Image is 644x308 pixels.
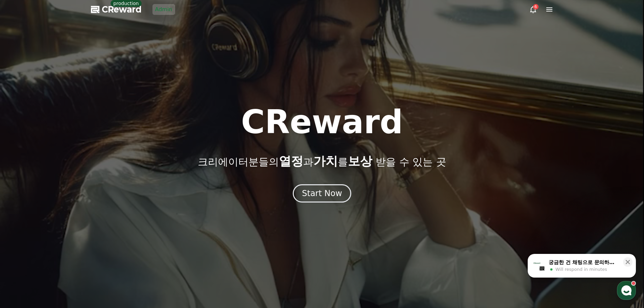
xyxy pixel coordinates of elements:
h1: CReward [241,106,403,138]
span: 보상 [348,154,372,168]
div: Start Now [302,188,342,199]
div: 6 [533,4,539,9]
span: CReward [102,4,142,15]
button: Start Now [293,184,351,203]
span: 가치 [313,154,338,168]
a: Admin [152,4,175,15]
p: 크리에이터분들의 과 를 받을 수 있는 곳 [198,155,446,168]
a: Start Now [293,191,351,197]
a: 6 [529,5,537,14]
a: CReward [91,4,142,15]
span: 열정 [279,154,303,168]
